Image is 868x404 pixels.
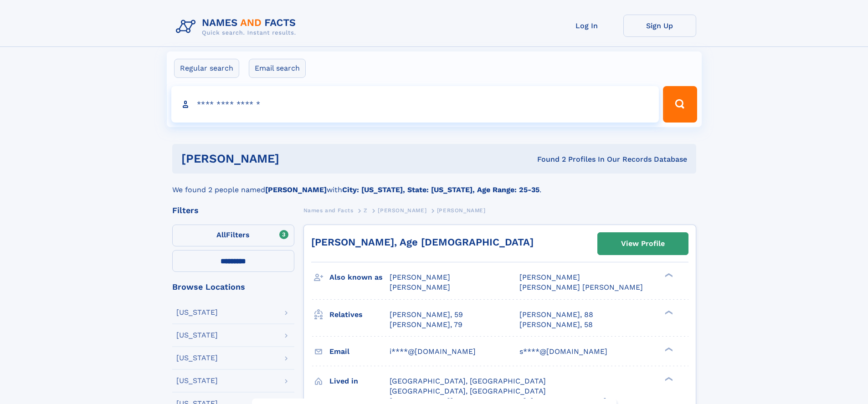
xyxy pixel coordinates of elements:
[172,206,294,215] div: Filters
[174,59,239,78] label: Regular search
[342,185,539,194] b: City: [US_STATE], State: [US_STATE], Age Range: 25-35
[172,174,696,195] div: We found 2 people named with .
[172,225,294,246] label: Filters
[390,387,546,395] span: [GEOGRAPHIC_DATA], [GEOGRAPHIC_DATA]
[663,309,673,315] div: ❯
[216,230,226,239] span: All
[519,273,580,281] span: [PERSON_NAME]
[176,332,218,339] div: [US_STATE]
[265,185,327,194] b: [PERSON_NAME]
[176,309,218,316] div: [US_STATE]
[303,205,354,216] a: Names and Facts
[249,59,306,78] label: Email search
[329,373,390,389] h3: Lived in
[378,205,426,216] a: [PERSON_NAME]
[663,346,673,352] div: ❯
[329,307,390,322] h3: Relatives
[329,344,390,359] h3: Email
[329,270,390,285] h3: Also known as
[364,207,368,214] span: Z
[181,153,408,164] h1: [PERSON_NAME]
[390,377,546,385] span: [GEOGRAPHIC_DATA], [GEOGRAPHIC_DATA]
[390,283,450,291] span: [PERSON_NAME]
[550,15,623,37] a: Log In
[663,272,673,278] div: ❯
[437,207,486,214] span: [PERSON_NAME]
[598,233,688,255] a: View Profile
[364,205,368,216] a: Z
[176,377,218,384] div: [US_STATE]
[390,273,450,281] span: [PERSON_NAME]
[390,320,462,330] a: [PERSON_NAME], 79
[663,86,697,123] button: Search Button
[519,283,643,291] span: [PERSON_NAME] [PERSON_NAME]
[408,154,687,164] div: Found 2 Profiles In Our Records Database
[621,233,665,254] div: View Profile
[663,376,673,382] div: ❯
[176,354,218,362] div: [US_STATE]
[390,310,463,320] a: [PERSON_NAME], 59
[519,310,593,320] a: [PERSON_NAME], 88
[171,86,659,123] input: search input
[172,283,294,291] div: Browse Locations
[519,320,593,330] a: [PERSON_NAME], 58
[172,15,303,39] img: Logo Names and Facts
[311,236,534,248] a: [PERSON_NAME], Age [DEMOGRAPHIC_DATA]
[378,207,426,214] span: [PERSON_NAME]
[623,15,696,37] a: Sign Up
